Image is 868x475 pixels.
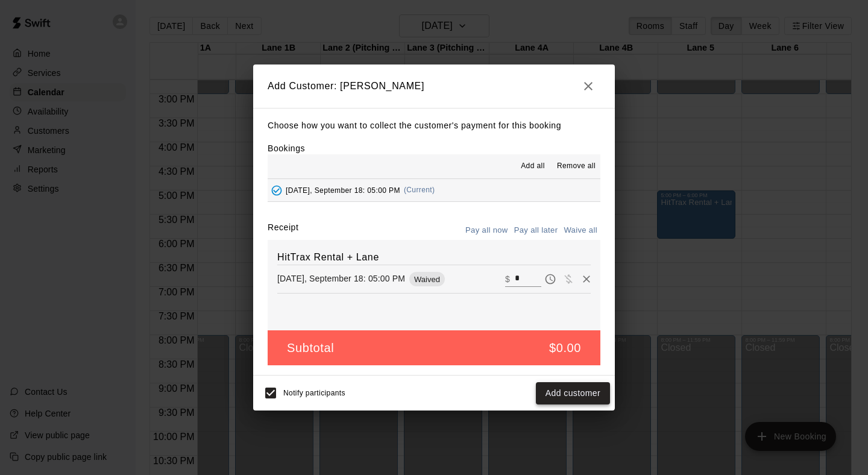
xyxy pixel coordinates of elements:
[268,221,298,240] label: Receipt
[268,143,305,153] label: Bookings
[268,179,600,201] button: Added - Collect Payment[DATE], September 18: 05:00 PM(Current)
[541,273,559,283] span: Pay later
[536,382,610,404] button: Add customer
[268,181,286,200] button: Added - Collect Payment
[559,273,577,283] span: Waive payment
[549,340,581,356] h5: $0.00
[505,273,510,285] p: $
[287,340,334,356] h5: Subtotal
[277,250,591,265] h6: HitTrax Rental + Lane
[514,157,552,176] button: Add all
[286,186,400,194] span: [DATE], September 18: 05:00 PM
[462,221,511,240] button: Pay all now
[409,275,445,284] span: Waived
[283,389,345,398] span: Notify participants
[253,64,615,108] h2: Add Customer: [PERSON_NAME]
[511,221,561,240] button: Pay all later
[521,160,545,172] span: Add all
[404,186,435,194] span: (Current)
[557,160,596,172] span: Remove all
[552,157,600,176] button: Remove all
[268,118,600,133] p: Choose how you want to collect the customer's payment for this booking
[561,221,600,240] button: Waive all
[277,272,405,285] p: [DATE], September 18: 05:00 PM
[577,270,596,288] button: Remove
